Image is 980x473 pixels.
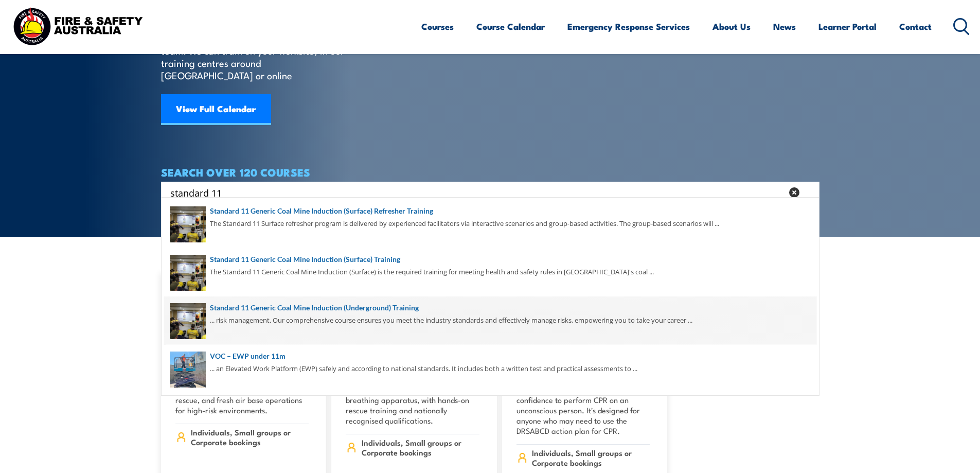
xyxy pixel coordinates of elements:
span: Individuals, Small groups or Corporate bookings [362,437,479,457]
p: Find a course thats right for you and your team. We can train on your worksite, in our training c... [161,32,349,81]
a: View Full Calendar [161,94,271,125]
input: Search input [170,185,782,200]
form: Search form [172,185,785,200]
button: Search magnifier button [801,185,816,200]
a: VOC – EWP under 11m [170,351,811,362]
span: Individuals, Small groups or Corporate bookings [532,448,650,467]
a: Course Calendar [476,13,545,40]
a: Contact [899,13,932,40]
a: About Us [712,13,751,40]
a: Standard 11 Generic Coal Mine Induction (Surface) Refresher Training [170,205,811,217]
a: Standard 11 Generic Coal Mine Induction (Underground) Training [170,302,811,313]
span: Individuals, Small groups or Corporate bookings [191,427,309,447]
p: Learn to operate safely in hazardous underground environments using BG4 breathing apparatus, with... [346,374,479,426]
a: Standard 11 Generic Coal Mine Induction (Surface) Training [170,254,811,265]
a: Courses [421,13,454,40]
a: News [773,13,796,40]
h4: SEARCH OVER 120 COURSES [161,166,819,178]
a: Emergency Response Services [567,13,690,40]
p: This course includes a pre-course learning component and gives you the confidence to perform CPR ... [516,374,650,436]
a: Learner Portal [818,13,877,40]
